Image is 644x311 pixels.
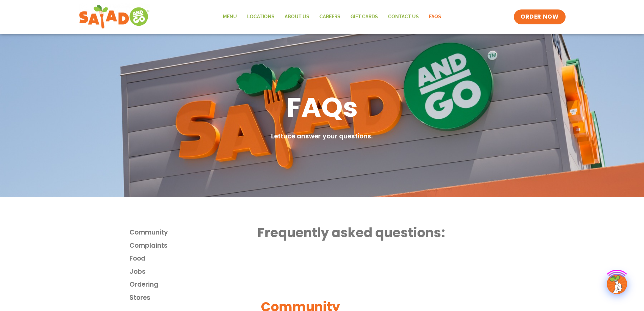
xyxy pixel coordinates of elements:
[218,9,242,25] a: Menu
[129,267,258,277] a: Jobs
[345,9,383,25] a: GIFT CARDS
[271,132,373,141] h2: Lettuce answer your questions.
[129,254,145,264] span: Food
[129,267,146,277] span: Jobs
[383,9,424,25] a: Contact Us
[314,9,345,25] a: Careers
[521,13,558,21] span: ORDER NOW
[129,254,258,264] a: Food
[129,293,258,303] a: Stores
[242,9,280,25] a: Locations
[129,241,258,251] a: Complaints
[129,228,258,238] a: Community
[129,280,158,290] span: Ordering
[286,90,358,125] h1: FAQs
[129,293,150,303] span: Stores
[258,224,515,241] h2: Frequently asked questions:
[129,280,258,290] a: Ordering
[280,9,314,25] a: About Us
[129,241,168,251] span: Complaints
[218,9,446,25] nav: Menu
[514,9,565,24] a: ORDER NOW
[79,3,150,30] img: new-SAG-logo-768×292
[129,228,168,238] span: Community
[424,9,446,25] a: FAQs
